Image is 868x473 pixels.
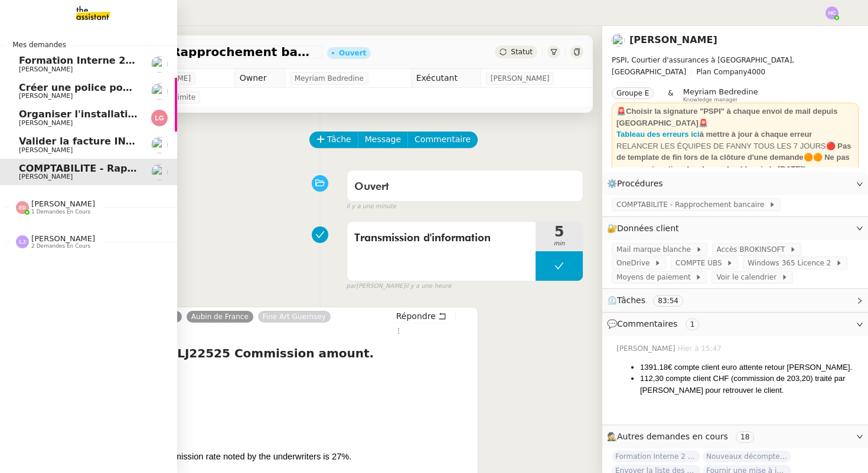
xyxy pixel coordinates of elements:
span: Formation Interne 2 - [PERSON_NAME] [612,451,700,462]
span: COMPTE UBS [676,257,726,269]
a: Tableau des erreurs ici [616,130,700,139]
span: COMPTABILITE - Rapprochement bancaire - 11 août 2025 [61,46,318,58]
img: svg [825,6,838,19]
div: ⏲️Tâches 83:54 [602,289,868,312]
div: 🔐Données client [602,217,868,240]
span: min [536,239,583,249]
span: COMPTABILITE - Rapprochement bancaire - 11 août 2025 [19,163,321,174]
span: 4000 [748,68,766,76]
li: 112,30 compte client CHF (commission de 203,20) traité par [PERSON_NAME] pour retrouver le client. [640,373,859,396]
span: Tâches [617,295,645,305]
span: [PERSON_NAME] [19,92,73,100]
img: svg [151,110,168,126]
button: Tâche [309,132,358,148]
span: Autres demandes en cours [617,432,728,441]
span: [PERSON_NAME] [31,199,95,208]
span: Créer une police pour [PERSON_NAME] [19,82,225,93]
span: PSPI, Courtier d'assurances à [GEOGRAPHIC_DATA], [GEOGRAPHIC_DATA] [612,56,794,76]
span: Nouveaux décomptes de commissions [703,451,791,462]
span: [PERSON_NAME] [616,343,678,354]
span: Voir le calendrier [716,271,781,283]
h4: RE: (EXT) #25HISLJ22525 Commission amount. [62,345,473,362]
div: 🕵️Autres demandes en cours 18 [602,425,868,448]
strong: à mettre à jour à chaque erreur [700,130,812,139]
span: Mes demandes [5,39,73,51]
span: par [347,281,357,291]
img: svg [16,235,29,248]
span: Valider la facture INV/2025/0272 [19,136,192,147]
a: [PERSON_NAME] [629,34,717,45]
span: Regarding this case, the commission rate noted by the underwriters is 27%. [62,452,351,461]
span: Commentaire [415,133,471,146]
button: Commentaire [407,132,478,148]
span: Organiser l'installation de la fibre [19,109,198,120]
span: [PERSON_NAME] [19,119,73,127]
span: Mail marque blanche [616,244,696,255]
span: ⚙️ [607,177,668,190]
img: users%2FWH1OB8fxGAgLOjAz1TtlPPgOcGL2%2Favatar%2F32e28291-4026-4208-b892-04f74488d877 [151,83,168,100]
app-user-label: Knowledge manager [683,87,758,103]
li: 1391.18€ compte client euro attente retour [PERSON_NAME]. [640,362,859,373]
span: ⏲️ [607,295,693,305]
strong: 🚨Choisir la signature "PSPI" à chaque envoi de mail depuis [GEOGRAPHIC_DATA]🚨 [616,107,837,127]
span: Répondre [396,310,436,322]
span: Accès BROKINSOFT [717,244,790,255]
span: Hier à 15:47 [678,343,724,354]
span: Statut [511,48,533,56]
button: Message [358,132,408,148]
div: 💬Commentaires 1 [602,313,868,336]
img: users%2Fa6PbEmLwvGXylUqKytRPpDpAx153%2Favatar%2Ffanny.png [151,164,168,180]
nz-tag: 83:54 [653,295,683,307]
span: 5 [536,225,583,239]
strong: 🔴 Pas de template de fin lors de la clôture d'une demande🟠🟠 Ne pas accuser réception des demandes... [616,142,851,173]
div: ⚙️Procédures [602,172,868,195]
span: [PERSON_NAME] [19,173,73,180]
span: 💬 [607,319,704,329]
span: 🔐 [607,222,684,235]
span: Meyriam Bedredine [295,73,364,84]
span: Transmission d'information [354,229,528,247]
nz-tag: 1 [686,318,700,330]
span: Windows 365 Licence 2 [748,257,836,269]
td: Exécutant [411,69,481,88]
span: [PERSON_NAME] [31,234,95,243]
img: users%2Fa6PbEmLwvGXylUqKytRPpDpAx153%2Favatar%2Ffanny.png [612,34,625,47]
span: Tâche [327,133,351,146]
span: 1 demandes en cours [31,209,90,215]
span: Moyens de paiement [616,271,695,283]
img: svg [16,201,29,214]
small: [PERSON_NAME] [347,281,452,291]
nz-tag: Groupe E [612,87,654,99]
nz-tag: 18 [736,431,754,443]
span: COMPTABILITE - Rapprochement bancaire [616,199,769,211]
span: Procédures [617,179,663,188]
img: users%2F0zQGGmvZECeMseaPawnreYAQQyS2%2Favatar%2Feddadf8a-b06f-4db9-91c4-adeed775bb0f [151,137,168,153]
span: il y a une minute [347,202,396,212]
span: 2 demandes en cours [31,243,90,249]
span: Meyriam Bedredine [683,87,758,96]
span: [PERSON_NAME] [19,146,73,154]
span: Knowledge manager [683,97,738,103]
span: il y a une heure [405,281,451,291]
span: OneDrive [616,257,654,269]
img: users%2Fa6PbEmLwvGXylUqKytRPpDpAx153%2Favatar%2Ffanny.png [151,56,168,73]
span: Données client [617,224,679,233]
span: Commentaires [617,319,677,329]
span: & [668,87,673,103]
a: Fine Art Guernsey [258,311,331,322]
a: Aubin de France [187,311,253,322]
span: [PERSON_NAME] [19,65,73,73]
span: Formation Interne 2 - [PERSON_NAME] [19,55,224,66]
span: Message [365,133,401,146]
td: Owner [234,69,285,88]
span: Ouvert [354,182,389,192]
div: Ouvert [339,50,366,57]
button: Répondre [392,310,451,323]
span: 🕵️ [607,432,759,441]
span: Plan Company [696,68,747,76]
span: [PERSON_NAME] [491,73,550,84]
div: RELANCER LES ÉQUIPES DE FANNY TOUS LES 7 JOURS [616,140,854,175]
